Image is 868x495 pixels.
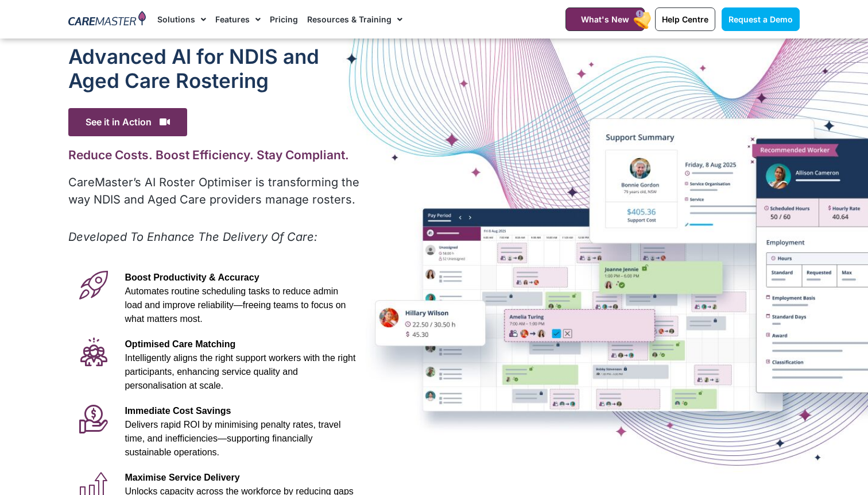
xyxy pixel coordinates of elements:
[68,148,362,162] h2: Reduce Costs. Boost Efficiency. Stay Compliant.
[68,174,362,208] p: CareMaster’s AI Roster Optimiser is transforming the way NDIS and Aged Care providers manage rost...
[68,44,362,93] h1: Advanced Al for NDIS and Aged Care Rostering
[125,406,231,416] span: Immediate Cost Savings
[722,7,800,31] a: Request a Demo
[125,420,340,457] span: Delivers rapid ROI by minimising penalty rates, travel time, and inefficiencies—supporting financ...
[125,273,259,282] span: Boost Productivity & Accuracy
[728,14,793,24] span: Request a Demo
[565,7,645,31] a: What's New
[581,14,629,24] span: What's New
[125,286,346,324] span: Automates routine scheduling tasks to reduce admin load and improve reliability—freeing teams to ...
[68,108,187,136] span: See it in Action
[68,11,146,28] img: CareMaster Logo
[68,230,317,244] em: Developed To Enhance The Delivery Of Care:
[125,353,355,390] span: Intelligently aligns the right support workers with the right participants, enhancing service qua...
[655,7,715,31] a: Help Centre
[125,339,235,349] span: Optimised Care Matching
[125,473,239,482] span: Maximise Service Delivery
[662,14,708,24] span: Help Centre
